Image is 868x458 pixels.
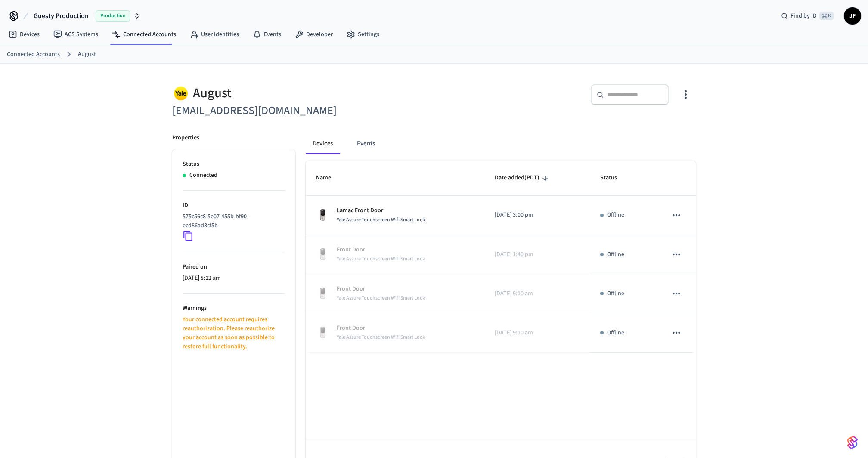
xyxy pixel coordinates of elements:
[337,285,425,294] p: Front Door
[183,304,285,313] p: Warnings
[183,274,285,283] p: [DATE] 8:12 am
[819,12,834,20] span: ⌘ K
[306,133,696,154] div: connected account tabs
[316,171,342,185] span: Name
[316,287,330,300] img: Yale Assure Touchscreen Wifi Smart Lock, Satin Nickel, Front
[183,160,285,169] p: Status
[790,12,817,20] span: Find by ID
[495,210,580,220] p: [DATE] 3:00 pm
[105,27,183,42] a: Connected Accounts
[172,102,429,120] h6: [EMAIL_ADDRESS][DOMAIN_NAME]
[78,50,96,59] a: August
[2,27,46,42] a: Devices
[189,171,217,180] p: Connected
[46,27,105,42] a: ACS Systems
[316,208,330,222] img: Yale Assure Touchscreen Wifi Smart Lock, Satin Nickel, Front
[607,210,624,220] p: Offline
[607,250,624,259] p: Offline
[844,7,861,25] button: JF
[337,206,425,215] p: Lamac Front Door
[337,245,425,254] p: Front Door
[306,133,340,154] button: Devices
[183,27,246,42] a: User Identities
[495,289,580,298] p: [DATE] 9:10 am
[306,161,696,353] table: sticky table
[183,263,285,272] p: Paired on
[183,212,282,230] p: 575c56c8-5e07-455b-bf90-ecd86ad8cf5b
[337,294,425,302] span: Yale Assure Touchscreen Wifi Smart Lock
[337,255,425,263] span: Yale Assure Touchscreen Wifi Smart Lock
[340,27,386,42] a: Settings
[337,324,425,333] p: Front Door
[172,84,189,102] img: Yale Logo, Square
[288,27,340,42] a: Developer
[337,334,425,341] span: Yale Assure Touchscreen Wifi Smart Lock
[246,27,288,42] a: Events
[316,248,330,261] img: Yale Assure Touchscreen Wifi Smart Lock, Satin Nickel, Front
[316,326,330,340] img: Yale Assure Touchscreen Wifi Smart Lock, Satin Nickel, Front
[350,133,382,154] button: Events
[607,328,624,337] p: Offline
[607,289,624,298] p: Offline
[172,133,199,142] p: Properties
[600,171,628,185] span: Status
[183,201,285,210] p: ID
[34,11,89,21] span: Guesty Production
[495,171,551,185] span: Date added(PDT)
[847,436,858,449] img: SeamLogoGradient.69752ec5.svg
[183,315,285,351] p: Your connected account requires reauthorization. Please reauthorize your account as soon as possi...
[337,216,425,223] span: Yale Assure Touchscreen Wifi Smart Lock
[172,84,429,102] div: August
[495,250,580,259] p: [DATE] 1:40 pm
[96,10,130,22] span: Production
[845,8,860,24] span: JF
[495,328,580,337] p: [DATE] 9:10 am
[774,8,840,24] div: Find by ID⌘ K
[7,50,60,59] a: Connected Accounts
